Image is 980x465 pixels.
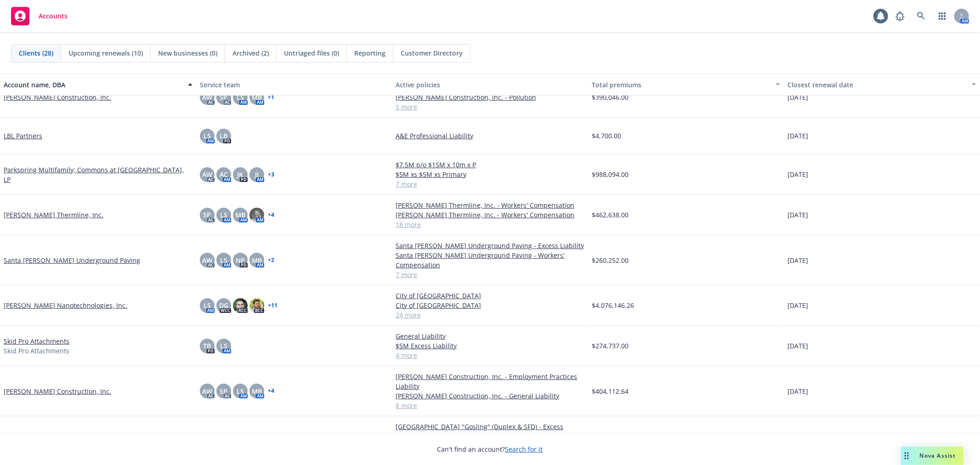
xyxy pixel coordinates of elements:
span: Archived (2) [232,48,269,58]
a: Search [912,7,930,25]
span: LS [204,131,211,141]
a: Santa [PERSON_NAME] Underground Paving - Excess Liability [396,241,584,250]
span: $260,252.00 [592,255,629,265]
span: AW [202,255,212,265]
span: [DATE] [787,255,808,265]
a: A&E Professional Liability [396,131,584,141]
span: [DATE] [787,341,808,351]
span: $4,700.00 [592,131,621,141]
span: JJ [255,170,259,179]
span: SP [220,92,227,102]
a: [PERSON_NAME] Thermline, Inc. - Workers' Compensation [396,200,584,210]
span: MB [252,386,262,396]
span: Skid Pro Attachments [4,346,69,356]
img: photo [249,208,264,222]
a: Accounts [7,3,71,29]
a: + 11 [268,303,278,308]
a: Skid Pro Attachments [4,336,69,346]
span: AC [220,170,228,179]
a: + 3 [268,172,274,177]
a: 5 more [396,102,584,112]
a: Santa [PERSON_NAME] Underground Paving - Workers' Compensation [396,250,584,270]
a: General Liability [396,331,584,341]
span: $988,094.00 [592,170,629,179]
button: Service team [196,74,392,96]
a: LBL Partners [4,131,42,141]
span: [DATE] [787,92,808,102]
a: 24 more [396,310,584,320]
span: $390,046.00 [592,92,629,102]
span: JK [237,170,243,179]
span: DG [219,301,228,310]
span: $4,076,146.26 [592,301,634,310]
span: NP [236,255,245,265]
span: Accounts [39,12,68,20]
span: Upcoming renewals (10) [68,48,143,58]
span: $274,737.00 [592,341,629,351]
a: + 1 [268,95,274,100]
span: AW [202,386,212,396]
span: LS [220,341,227,351]
a: [PERSON_NAME] Nanotechnologies, Inc. [4,301,127,310]
div: Active policies [396,80,584,90]
a: 7 more [396,270,584,279]
span: [DATE] [787,386,808,396]
a: Search for it [505,445,543,454]
span: $404,112.64 [592,386,629,396]
a: + 4 [268,212,274,218]
span: $462,638.00 [592,210,629,220]
img: photo [233,298,248,313]
span: Can't find an account? [437,444,543,454]
a: [PERSON_NAME] Thermline, Inc. [4,210,103,220]
button: Total premiums [588,74,784,96]
a: $5M Excess Liability [396,341,584,351]
a: [PERSON_NAME] Thermline, Inc. - Workers' Compensation [396,210,584,220]
span: SP [220,386,227,396]
a: Report a Bug [891,7,909,25]
div: Total premiums [592,80,770,90]
a: [PERSON_NAME] Construction, Inc. [4,92,111,102]
span: [DATE] [787,301,808,310]
button: Nova Assist [901,447,963,465]
div: Drag to move [901,447,912,465]
span: [DATE] [787,210,808,220]
a: + 2 [268,257,274,263]
a: City of [GEOGRAPHIC_DATA] [396,301,584,310]
span: LS [204,301,211,310]
a: Switch app [933,7,952,25]
span: Untriaged files (0) [284,48,339,58]
span: MB [235,210,245,220]
a: [PERSON_NAME] Construction, Inc. - Pollution [396,92,584,102]
a: City of [GEOGRAPHIC_DATA] [396,291,584,301]
span: Reporting [354,48,385,58]
span: Customer Directory [401,48,463,58]
span: [DATE] [787,170,808,179]
a: + 4 [268,388,274,394]
a: 7 more [396,179,584,189]
div: Account name, DBA [4,80,182,90]
a: [PERSON_NAME] Construction, Inc. - General Liability [396,391,584,401]
a: Parkspring Multifamily; Commons at [GEOGRAPHIC_DATA], LP [4,165,193,184]
a: 8 more [396,401,584,410]
span: LB [220,131,227,141]
span: AW [202,170,212,179]
span: Nova Assist [920,452,956,459]
a: Santa [PERSON_NAME] Underground Paving [4,255,140,265]
span: MB [252,255,262,265]
span: MB [252,92,262,102]
span: [DATE] [787,131,808,141]
button: Closest renewal date [784,74,980,96]
img: photo [249,298,264,313]
a: 18 more [396,220,584,229]
button: Active policies [392,74,588,96]
a: 4 more [396,351,584,360]
span: TB [203,341,211,351]
span: New businesses (0) [158,48,217,58]
div: Closest renewal date [787,80,966,90]
a: [PERSON_NAME] Construction, Inc. [4,386,111,396]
